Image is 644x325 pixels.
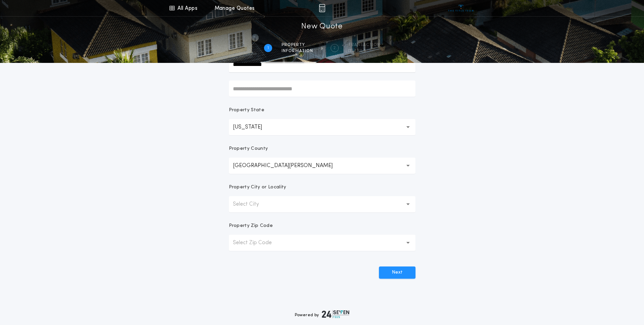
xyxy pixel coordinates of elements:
[333,45,336,51] h2: 2
[301,21,342,32] h1: New Quote
[229,145,268,152] p: Property County
[322,310,350,318] img: logo
[348,42,380,48] span: Transaction
[229,119,415,135] button: [US_STATE]
[233,162,343,170] p: [GEOGRAPHIC_DATA][PERSON_NAME]
[229,235,415,251] button: Select Zip Code
[229,223,273,229] p: Property Zip Code
[233,239,283,247] p: Select Zip Code
[348,48,380,54] span: details
[282,42,313,48] span: Property
[229,196,415,212] button: Select City
[448,5,474,11] img: vs-icon
[282,48,313,54] span: information
[295,310,350,318] div: Powered by
[233,123,273,131] p: [US_STATE]
[379,266,415,279] button: Next
[229,184,286,191] p: Property City or Locality
[229,107,264,114] p: Property State
[319,4,325,12] img: img
[233,200,270,208] p: Select City
[229,158,415,174] button: [GEOGRAPHIC_DATA][PERSON_NAME]
[267,45,269,51] h2: 1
